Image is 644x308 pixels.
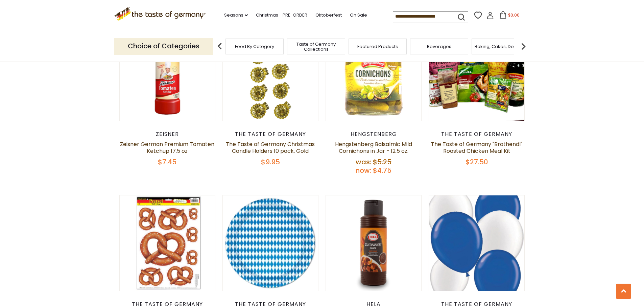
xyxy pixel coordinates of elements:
[213,40,226,53] img: previous arrow
[326,25,422,121] img: Hengstenberg Balsalmic Mild Cornichons in Jar - 12.5 oz.
[495,11,524,21] button: $0.00
[373,157,391,167] span: $5.25
[429,301,525,308] div: The Taste of Germany
[223,195,318,291] img: The Taste of Germany "Blue White" Bavaria Plates 9" (8/pkg)
[517,40,530,53] img: next arrow
[223,25,318,121] img: The Taste of Germany Christmas Candle Holders 10 pack, Gold
[335,140,412,155] a: Hengstenberg Balsalmic Mild Cornichons in Jar - 12.5 oz.
[261,157,280,167] span: $9.95
[356,166,371,175] label: Now:
[429,131,525,138] div: The Taste of Germany
[357,44,398,49] a: Featured Products
[350,11,367,19] a: On Sale
[326,301,422,308] div: Hela
[508,12,520,18] span: $0.00
[326,131,422,138] div: Hengstenberg
[120,25,215,121] img: Zeisner German Premium Tomaten Ketchup 17.5 oz
[429,25,525,121] img: The Taste of Germany "Brathendl" Roasted Chicken Meal Kit
[120,195,215,291] img: The Taste of Germany Pretzel Stickers, Peel
[326,195,422,291] img: Hela Original German Curry Wurst Sauce, 300ml
[120,140,214,155] a: Zeisner German Premium Tomaten Ketchup 17.5 oz
[429,195,525,291] img: The Taste of Germany "Blue White" Bavaria Balloon Set, 5 pc. per color, 11" round
[226,140,315,155] a: The Taste of Germany Christmas Candle Holders 10 pack, Gold
[466,157,488,167] span: $27.50
[222,131,319,138] div: The Taste of Germany
[475,44,527,49] a: Baking, Cakes, Desserts
[427,44,451,49] a: Beverages
[431,140,522,155] a: The Taste of Germany "Brathendl" Roasted Chicken Meal Kit
[315,11,342,19] a: Oktoberfest
[119,301,216,308] div: The Taste of Germany
[256,11,307,19] a: Christmas - PRE-ORDER
[114,38,213,54] p: Choice of Categories
[222,301,319,308] div: The Taste of Germany
[373,166,391,175] span: $4.75
[356,157,371,167] label: Was:
[235,44,274,49] a: Food By Category
[119,131,216,138] div: Zeisner
[289,42,343,52] a: Taste of Germany Collections
[158,157,176,167] span: $7.45
[224,11,248,19] a: Seasons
